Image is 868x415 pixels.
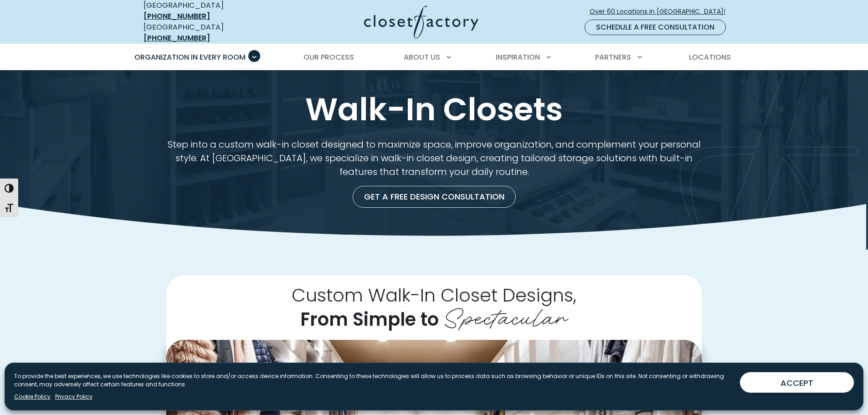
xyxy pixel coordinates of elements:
[589,4,733,20] a: Over 60 Locations in [GEOGRAPHIC_DATA]!
[142,92,727,127] h1: Walk-In Closets
[496,52,540,62] span: Inspiration
[585,20,726,35] a: Schedule a Free Consultation
[128,45,740,70] nav: Primary Menu
[364,5,478,39] img: Closet Factory Logo
[14,372,733,389] p: To provide the best experiences, we use technologies like cookies to store and/or access device i...
[300,307,439,332] span: From Simple to
[303,52,354,62] span: Our Process
[292,282,576,308] span: Custom Walk-In Closet Designs,
[353,186,516,208] a: Get a Free Design Consultation
[740,372,854,393] button: ACCEPT
[144,33,210,43] a: [PHONE_NUMBER]
[590,7,733,16] span: Over 60 Locations in [GEOGRAPHIC_DATA]!
[689,52,731,62] span: Locations
[404,52,440,62] span: About Us
[166,138,702,179] p: Step into a custom walk-in closet designed to maximize space, improve organization, and complemen...
[134,52,246,62] span: Organization in Every Room
[144,11,210,21] a: [PHONE_NUMBER]
[443,297,568,333] span: Spectacular
[55,393,92,401] a: Privacy Policy
[144,22,276,44] div: [GEOGRAPHIC_DATA]
[14,393,51,401] a: Cookie Policy
[595,52,631,62] span: Partners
